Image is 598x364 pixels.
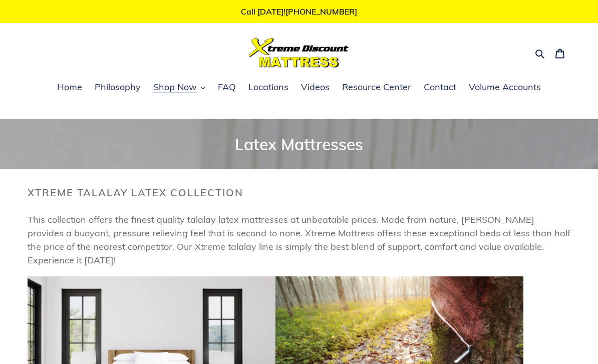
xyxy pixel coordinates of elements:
button: Shop Now [148,80,210,95]
a: Home [52,80,87,95]
span: Contact [424,81,456,93]
span: Locations [248,81,288,93]
img: Xtreme Discount Mattress [249,38,349,68]
span: Shop Now [153,81,197,93]
span: Latex Mattresses [235,134,363,154]
span: FAQ [218,81,236,93]
a: FAQ [213,80,241,95]
span: Resource Center [342,81,411,93]
span: Volume Accounts [469,81,541,93]
a: [PHONE_NUMBER] [285,7,357,17]
a: Volume Accounts [464,80,546,95]
a: Resource Center [337,80,416,95]
a: Philosophy [90,80,146,95]
span: Videos [301,81,330,93]
span: Home [57,81,82,93]
h2: Xtreme Talalay Latex Collection [28,187,570,199]
p: This collection offers the finest quality talalay latex mattresses at unbeatable prices. Made fro... [28,213,570,267]
a: Locations [243,80,293,95]
span: Philosophy [95,81,141,93]
a: Contact [419,80,461,95]
a: Videos [296,80,335,95]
